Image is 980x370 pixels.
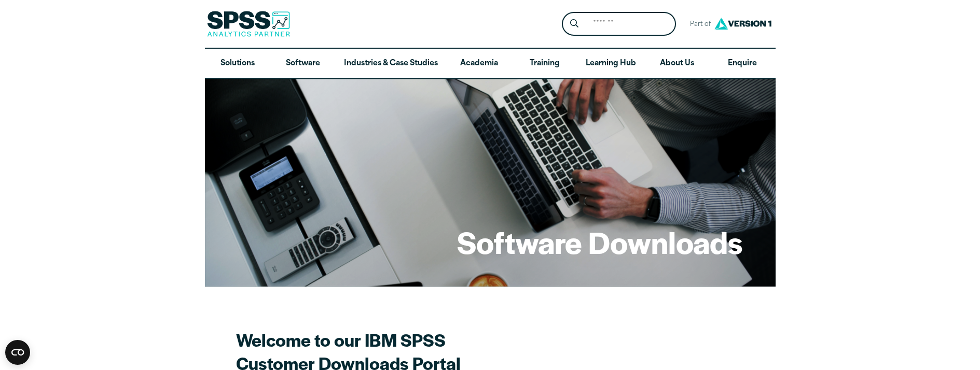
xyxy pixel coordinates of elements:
svg: Search magnifying glass icon [570,19,578,28]
a: Learning Hub [577,49,644,79]
button: Open CMP widget [5,340,30,365]
nav: Desktop version of site main menu [205,49,776,79]
a: Enquire [710,49,775,79]
form: Site Header Search Form [562,12,676,36]
a: Industries & Case Studies [336,49,446,79]
a: About Us [644,49,710,79]
a: Software [270,49,336,79]
img: Version1 Logo [712,14,774,33]
a: Training [512,49,577,79]
img: SPSS Analytics Partner [207,11,290,37]
span: Part of [684,17,712,32]
a: Academia [446,49,512,79]
button: Search magnifying glass icon [564,15,584,34]
h1: Software Downloads [457,222,742,262]
a: Solutions [205,49,270,79]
